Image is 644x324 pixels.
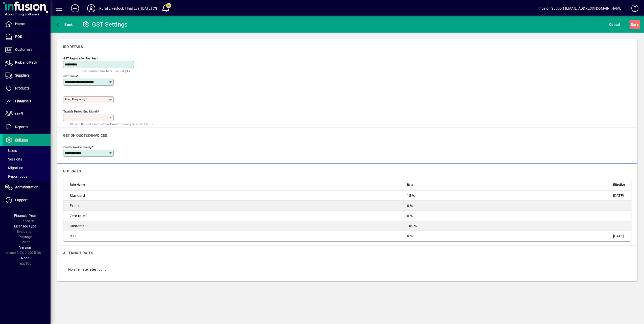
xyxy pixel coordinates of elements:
span: GST on quotes/invoices [63,133,107,137]
span: Reports [15,125,28,129]
a: Migration [3,164,51,172]
div: Rural Livestock FInal Eval [DATE] CG [99,4,157,12]
span: [DATE] [613,234,624,238]
a: Support [3,194,51,206]
mat-hint: GST Number should be 8 or 9 digits [82,68,130,74]
a: Administration [3,181,51,194]
span: [DATE] [613,194,624,198]
span: Financials [15,99,31,103]
span: Financial Year [14,214,36,218]
mat-label: GST Basis [63,74,77,78]
span: Node [21,256,30,260]
span: Administration [15,185,38,189]
span: ave [631,20,639,29]
div: 100 % [407,223,607,228]
mat-label: GST Registration Number [63,57,96,60]
span: Users [5,149,17,153]
button: Save [630,20,640,29]
span: Cancel [609,20,621,29]
span: Version [19,245,31,249]
span: Home [15,22,25,26]
button: Back [55,20,74,29]
span: Package [18,235,32,239]
mat-label: Quote/Invoice pricing [63,145,91,149]
span: Products [15,86,30,90]
span: GST rates [63,169,81,173]
a: Sessions [3,155,51,164]
span: Rate [407,182,413,188]
a: Users [3,146,51,155]
span: S [631,22,633,27]
span: Report Jobs [5,174,27,178]
div: Standard [70,193,401,198]
button: Add [67,4,83,13]
div: Exempt [70,203,401,208]
a: Suppliers [3,69,51,82]
div: Infusion Support [EMAIL_ADDRESS][DOMAIN_NAME] [537,4,623,12]
mat-label: Filing frequency [64,98,85,101]
div: GST Settings [82,20,128,29]
a: Reports [3,121,51,133]
a: POS [3,31,51,43]
a: Report Jobs [3,172,51,181]
span: Effective [613,182,625,188]
div: 15 % [407,193,607,198]
div: No alternate rates found [63,262,631,277]
span: Migration [5,166,23,170]
div: R / S [70,234,401,239]
button: Cancel [608,20,622,29]
span: Licensee Type [14,224,36,228]
app-page-header-button: Back [51,20,78,29]
a: Knowledge Base [628,1,638,17]
a: Products [3,82,51,95]
div: 0 % [407,234,607,239]
span: Sessions [5,157,22,161]
span: Settings [15,138,28,142]
span: IRD details [63,45,83,49]
div: 0 % [407,213,607,218]
a: Financials [3,95,51,108]
div: Customs [70,223,401,228]
a: Staff [3,108,51,121]
span: Suppliers [15,73,30,77]
a: Customers [3,43,51,56]
mat-hint: Choose the end month of any taxable period you would file for. [70,121,154,127]
span: Back [56,22,73,27]
a: Pick and Pack [3,56,51,69]
span: Rate Name [70,182,85,188]
mat-label: Taxable period end month [63,110,98,113]
span: Pick and Pack [15,60,37,64]
span: Support [15,198,28,202]
span: POS [15,35,22,39]
button: Profile [83,4,99,13]
div: Zero-rated [70,213,401,218]
span: Customers [15,48,32,52]
div: 0 % [407,203,607,208]
a: Home [3,18,51,30]
span: Staff [15,112,23,116]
